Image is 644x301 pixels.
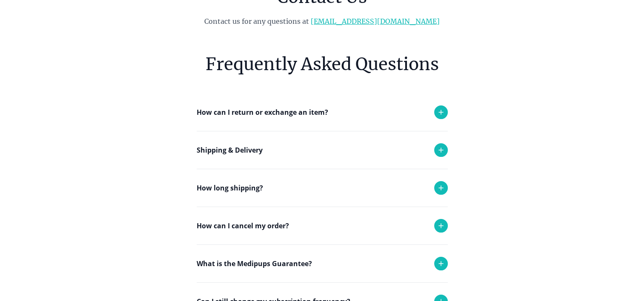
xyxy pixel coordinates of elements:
[197,52,448,77] h6: Frequently Asked Questions
[311,17,440,26] a: [EMAIL_ADDRESS][DOMAIN_NAME]
[197,145,263,155] p: Shipping & Delivery
[149,16,495,26] p: Contact us for any questions at
[197,207,448,241] div: Each order takes 1-2 business days to be delivered.
[197,107,328,117] p: How can I return or exchange an item?
[197,258,312,269] p: What is the Medipups Guarantee?
[197,221,289,231] p: How can I cancel my order?
[197,183,263,193] p: How long shipping?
